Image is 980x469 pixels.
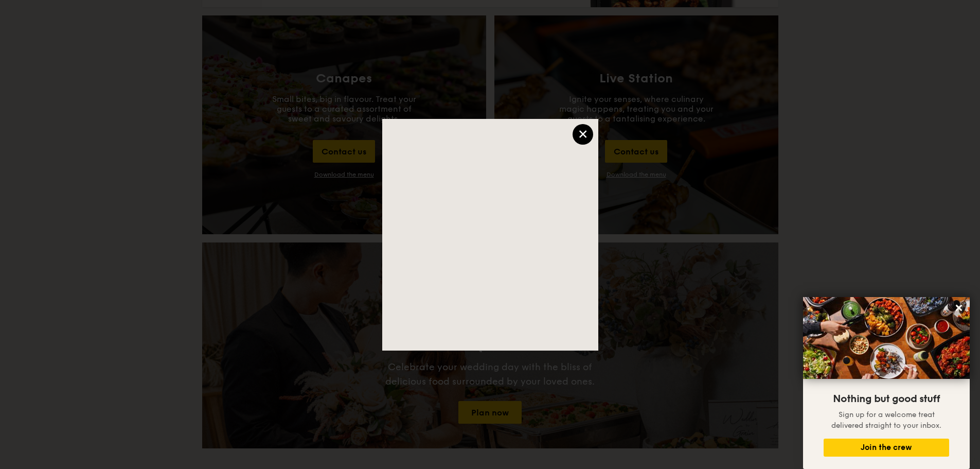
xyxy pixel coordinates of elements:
[951,300,967,316] button: Close
[573,124,593,145] div: ×
[833,393,940,405] span: Nothing but good stuff
[803,297,970,379] img: DSC07876-Edit02-Large.jpeg
[824,439,949,457] button: Join the crew
[831,410,941,430] span: Sign up for a welcome treat delivered straight to your inbox.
